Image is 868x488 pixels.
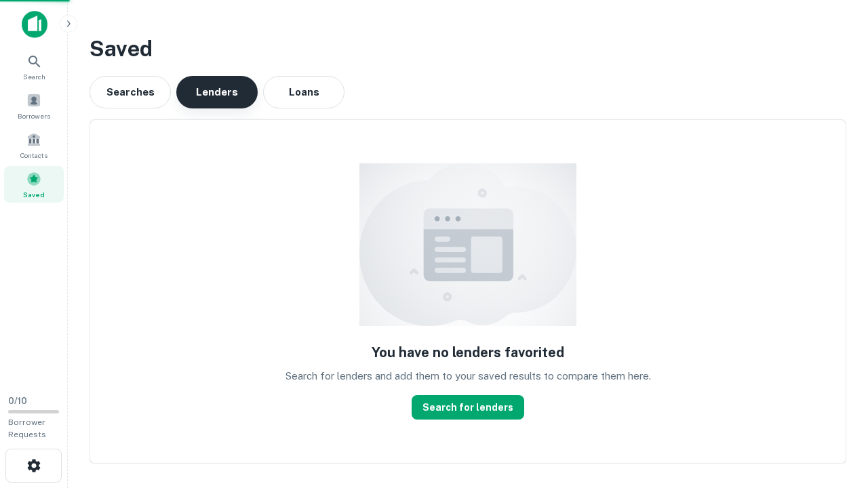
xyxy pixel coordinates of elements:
[4,87,64,124] a: Borrowers
[90,33,846,65] h3: Saved
[372,342,564,363] h5: You have no lenders favorited
[8,418,46,439] span: Borrower Requests
[359,163,576,326] img: empty content
[800,380,868,445] iframe: Chat Widget
[23,189,45,200] span: Saved
[23,71,45,82] span: Search
[18,110,50,121] span: Borrowers
[263,76,344,108] button: Loans
[90,76,171,108] button: Searches
[22,11,47,38] img: capitalize-icon.png
[176,76,258,108] button: Lenders
[8,396,27,406] span: 0 / 10
[285,368,651,384] p: Search for lenders and add them to your saved results to compare them here.
[4,166,64,203] a: Saved
[412,395,524,420] a: Search for lenders
[4,127,64,163] a: Contacts
[20,150,47,161] span: Contacts
[4,48,64,85] a: Search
